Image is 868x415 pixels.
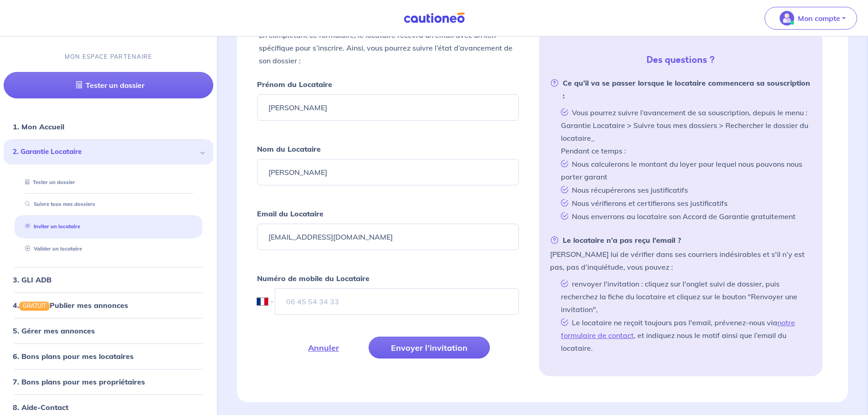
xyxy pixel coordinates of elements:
li: renvoyer l'invitation : cliquez sur l'onglet suivi de dossier, puis recherchez la fiche du locata... [557,277,812,316]
h5: Des questions ? [543,55,819,66]
button: illu_account_valid_menu.svgMon compte [765,7,857,30]
p: Mon compte [798,13,840,24]
a: 5. Gérer mes annonces [13,326,95,335]
a: 3. GLI ADB [13,275,51,284]
button: Envoyer l’invitation [369,337,490,359]
a: Tester un dossier [21,179,75,185]
strong: Le locataire n’a pas reçu l’email ? [550,234,681,246]
a: Valider un locataire [21,246,82,252]
strong: Numéro de mobile du Locataire [257,274,370,283]
strong: Email du Locataire [257,209,324,218]
span: 2. Garantie Locataire [13,147,197,157]
strong: Nom du Locataire [257,144,321,154]
input: Ex : Durand [257,159,519,185]
a: 1. Mon Accueil [13,122,64,131]
a: 6. Bons plans pour mes locataires [13,352,134,361]
img: Cautioneo [400,12,468,24]
input: 06 45 54 34 33 [275,288,519,315]
li: Nous vérifierons et certifierons ses justificatifs [557,196,812,210]
li: Le locataire ne reçoit toujours pas l'email, prévenez-nous via , et indiquez nous le motif ainsi ... [557,316,812,354]
div: 1. Mon Accueil [4,118,213,136]
input: Ex : john.doe@gmail.com [257,224,519,250]
button: Annuler [286,337,361,359]
li: [PERSON_NAME] lui de vérifier dans ses courriers indésirables et s'il n’y est pas, pas d’inquiétu... [550,234,812,354]
img: illu_account_valid_menu.svg [780,11,794,26]
li: Nous récupérerons ses justificatifs [557,183,812,196]
li: Vous pourrez suivre l’avancement de sa souscription, depuis le menu : Garantie Locataire > Suivre... [557,106,812,157]
a: 4.GRATUITPublier mes annonces [13,301,128,310]
a: Inviter un locataire [21,223,80,230]
div: 6. Bons plans pour mes locataires [4,347,213,365]
div: 5. Gérer mes annonces [4,322,213,340]
div: Suivre tous mes dossiers [15,197,202,212]
strong: Ce qu’il va se passer lorsque le locataire commencera sa souscription : [550,77,812,102]
div: 2. Garantie Locataire [4,139,213,164]
a: 8. Aide-Contact [13,403,68,412]
div: Tester un dossier [15,175,202,190]
a: Tester un dossier [4,72,213,98]
a: notre formulaire de contact [561,318,795,340]
div: Inviter un locataire [15,219,202,234]
div: Valider un locataire [15,241,202,256]
div: 3. GLI ADB [4,271,213,289]
p: En complétant ce formulaire, le locataire recevra un email avec un lien spécifique pour s’inscrir... [259,29,517,67]
div: 7. Bons plans pour mes propriétaires [4,373,213,391]
a: 7. Bons plans pour mes propriétaires [13,377,145,386]
li: Nous calculerons le montant du loyer pour lequel nous pouvons nous porter garant [557,157,812,183]
p: MON ESPACE PARTENAIRE [65,52,153,61]
a: Suivre tous mes dossiers [21,201,95,208]
strong: Prénom du Locataire [257,80,332,89]
li: Nous enverrons au locataire son Accord de Garantie gratuitement [557,210,812,223]
input: Ex : John [257,94,519,121]
div: 4.GRATUITPublier mes annonces [4,296,213,314]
